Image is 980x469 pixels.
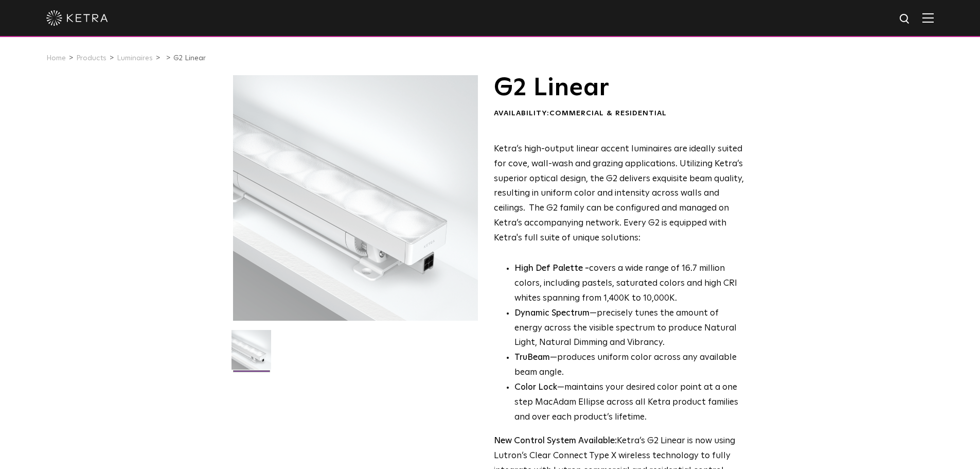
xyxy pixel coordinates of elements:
strong: TruBeam [514,353,550,362]
a: Luminaires [117,55,153,62]
p: Ketra’s high-output linear accent luminaires are ideally suited for cove, wall-wash and grazing a... [494,142,744,246]
strong: Color Lock [514,383,557,392]
h1: G2 Linear [494,75,744,101]
strong: High Def Palette - [514,264,589,273]
a: G2 Linear [173,55,206,62]
img: search icon [899,13,912,26]
strong: Dynamic Spectrum [514,309,590,318]
li: —produces uniform color across any available beam angle. [514,351,744,380]
strong: New Control System Available: [494,437,617,445]
a: Products [76,55,106,62]
img: Hamburger%20Nav.svg [922,13,934,23]
p: covers a wide range of 16.7 million colors, including pastels, saturated colors and high CRI whit... [514,262,744,306]
a: Home [46,55,66,62]
div: Availability: [494,109,744,119]
li: —precisely tunes the amount of energy across the visible spectrum to produce Natural Light, Natur... [514,306,744,351]
img: G2-Linear-2021-Web-Square [231,330,271,377]
span: Commercial & Residential [549,110,667,117]
li: —maintains your desired color point at a one step MacAdam Ellipse across all Ketra product famili... [514,380,744,425]
img: ketra-logo-2019-white [46,10,108,26]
